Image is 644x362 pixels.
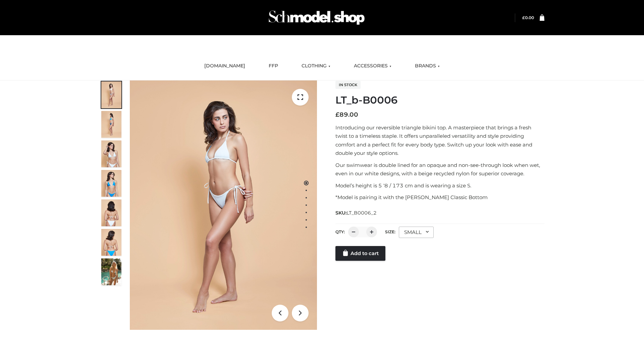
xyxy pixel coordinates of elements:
[335,94,544,106] h1: LT_b-B0006
[264,59,283,73] a: FFP
[335,81,361,89] span: In stock
[101,229,121,256] img: ArielClassicBikiniTop_CloudNine_AzureSky_OW114ECO_8-scaled.jpg
[385,229,395,234] label: Size:
[335,229,345,234] label: QTY:
[101,258,121,285] img: Arieltop_CloudNine_AzureSky2.jpg
[410,59,445,73] a: BRANDS
[335,123,544,158] p: Introducing our reversible triangle bikini top. A masterpiece that brings a fresh twist to a time...
[335,209,377,217] span: SKU:
[349,59,396,73] a: ACCESSORIES
[130,80,317,330] img: LT_b-B0006
[335,181,544,190] p: Model’s height is 5 ‘8 / 173 cm and is wearing a size S.
[101,140,121,167] img: ArielClassicBikiniTop_CloudNine_AzureSky_OW114ECO_3-scaled.jpg
[522,15,525,20] span: £
[335,161,544,178] p: Our swimwear is double lined for an opaque and non-see-through look when wet, even in our white d...
[335,111,358,118] bdi: 89.00
[522,15,534,20] bdi: 0.00
[335,111,339,118] span: £
[101,81,121,108] img: ArielClassicBikiniTop_CloudNine_AzureSky_OW114ECO_1-scaled.jpg
[266,4,367,31] img: Schmodel Admin 964
[199,59,250,73] a: [DOMAIN_NAME]
[101,111,121,138] img: ArielClassicBikiniTop_CloudNine_AzureSky_OW114ECO_2-scaled.jpg
[297,59,335,73] a: CLOTHING
[335,246,385,261] a: Add to cart
[399,227,434,238] div: SMALL
[101,199,121,226] img: ArielClassicBikiniTop_CloudNine_AzureSky_OW114ECO_7-scaled.jpg
[101,170,121,197] img: ArielClassicBikiniTop_CloudNine_AzureSky_OW114ECO_4-scaled.jpg
[346,210,377,216] span: LT_B0006_2
[522,15,534,20] a: £0.00
[335,193,544,202] p: *Model is pairing it with the [PERSON_NAME] Classic Bottom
